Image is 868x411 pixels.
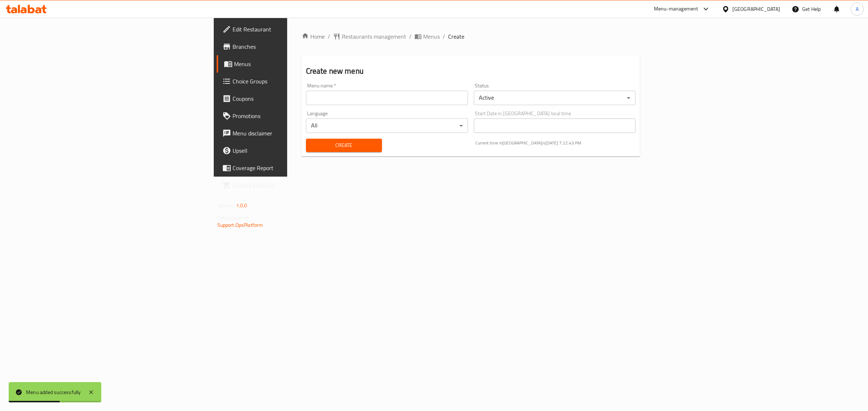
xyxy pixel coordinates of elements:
div: Active [474,91,636,105]
span: Create [448,32,464,41]
span: Coverage Report [233,164,353,172]
span: Get support on: [217,213,251,222]
a: Edit Restaurant [217,21,359,38]
a: Menus [217,55,359,73]
span: A [856,5,859,13]
span: Branches [233,42,353,51]
span: Restaurants management [342,32,406,41]
div: All [306,118,468,133]
span: Coupons [233,94,353,103]
div: [GEOGRAPHIC_DATA] [732,5,780,13]
span: Menu disclaimer [233,129,353,138]
span: Promotions [233,112,353,120]
nav: breadcrumb [302,32,640,41]
span: Choice Groups [233,77,353,86]
li: / [409,32,412,41]
a: Branches [217,38,359,55]
div: Menu added successfully [26,388,81,396]
span: Upsell [233,146,353,155]
a: Menu disclaimer [217,125,359,142]
a: Coverage Report [217,159,359,177]
button: Create [306,139,382,152]
span: Edit Restaurant [233,25,353,34]
span: Menus [234,60,353,68]
a: Support.OpsPlatform [217,220,263,230]
span: Menus [423,32,440,41]
span: Grocery Checklist [233,181,353,190]
p: Current time in [GEOGRAPHIC_DATA] is [DATE] 7:22:43 PM [475,140,636,146]
a: Grocery Checklist [217,177,359,194]
a: Menus [414,32,440,41]
span: Version: [217,201,235,210]
div: Menu-management [654,5,698,13]
a: Promotions [217,107,359,125]
input: Please enter Menu name [306,91,468,105]
a: Coupons [217,90,359,107]
span: Create [312,141,376,150]
span: 1.0.0 [236,201,247,210]
a: Choice Groups [217,73,359,90]
a: Restaurants management [333,32,406,41]
h2: Create new menu [306,66,636,77]
a: Upsell [217,142,359,159]
li: / [443,32,445,41]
